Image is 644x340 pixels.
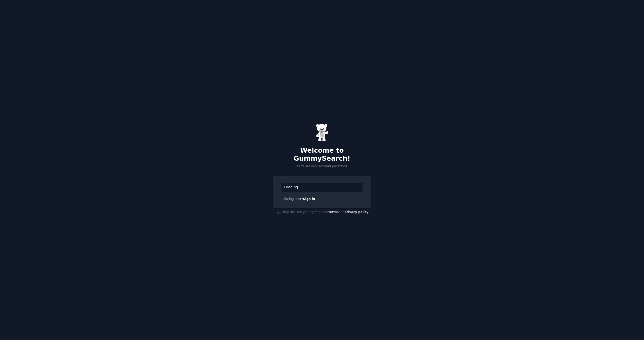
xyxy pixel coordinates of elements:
div: By using this site you agree to our and [273,208,371,216]
span: Existing user? [281,197,303,201]
p: Let's set your account password [273,164,371,169]
a: terms [329,210,339,214]
a: privacy policy [344,210,369,214]
div: Loading... [281,183,363,192]
img: Gummy Bear [316,124,328,141]
h2: Welcome to GummySearch! [273,147,371,162]
a: Sign in [303,197,315,201]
